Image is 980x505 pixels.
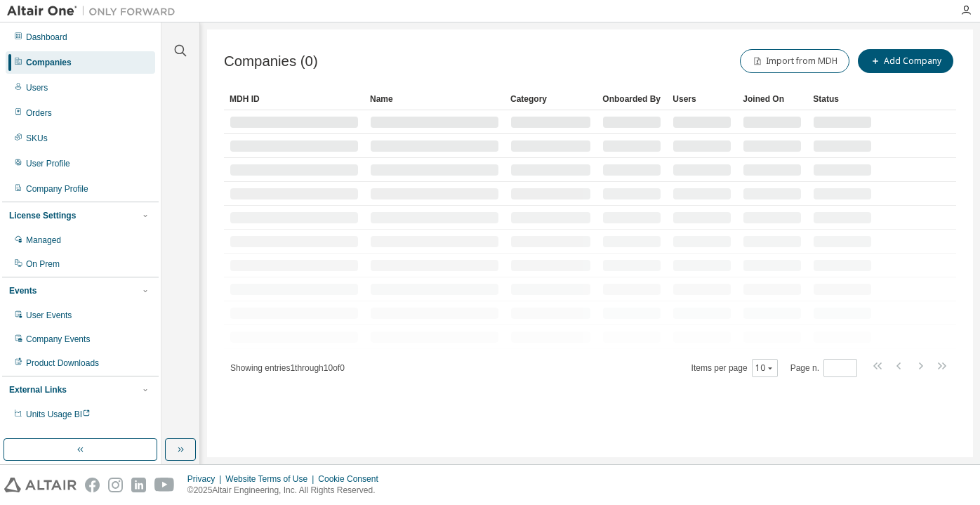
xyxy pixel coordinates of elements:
div: Cookie Consent [318,473,386,485]
div: User Profile [26,158,70,169]
span: Showing entries 1 through 10 of 0 [230,363,345,373]
div: Users [26,82,48,93]
img: Altair One [7,4,183,18]
div: Company Profile [26,183,88,195]
div: Joined On [743,88,802,110]
div: External Links [9,384,67,395]
div: Company Events [26,334,90,345]
img: linkedin.svg [131,478,146,492]
button: 10 [755,362,774,374]
div: Orders [26,107,52,119]
div: Name [370,88,499,110]
div: Website Terms of Use [225,473,318,485]
div: SKUs [26,133,48,144]
div: MDH ID [230,88,359,110]
div: On Prem [26,258,60,270]
span: Items per page [691,359,778,377]
div: Events [9,285,37,296]
div: Status [813,88,872,110]
div: User Events [26,310,72,321]
div: Companies [26,57,72,68]
span: Page n. [790,359,857,377]
p: © 2025 Altair Engineering, Inc. All Rights Reserved. [187,485,387,497]
div: Managed [26,235,61,246]
img: instagram.svg [108,478,123,492]
span: Companies (0) [224,53,318,70]
img: altair_logo.svg [4,478,77,492]
img: youtube.svg [154,478,175,492]
div: Category [510,88,591,110]
div: Privacy [187,473,225,485]
div: Users [673,88,731,110]
div: License Settings [9,210,76,221]
div: Product Downloads [26,358,99,369]
div: Onboarded By [602,88,661,110]
div: Dashboard [26,32,67,43]
button: Import from MDH [740,49,849,73]
button: Add Company [858,49,953,73]
span: Units Usage BI [26,409,91,419]
img: facebook.svg [85,478,100,492]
